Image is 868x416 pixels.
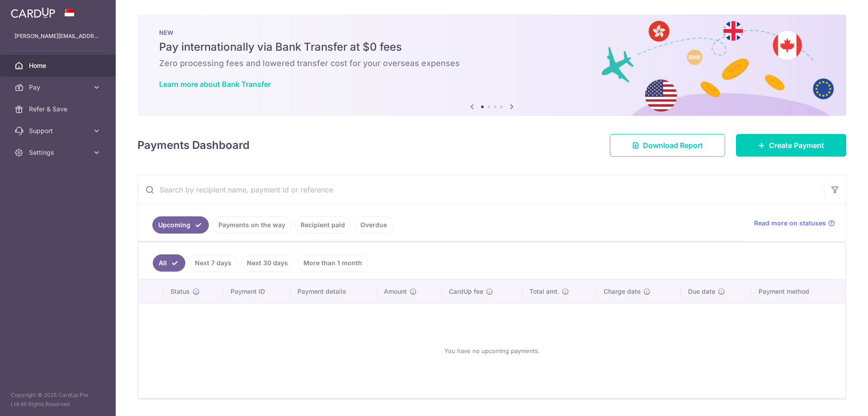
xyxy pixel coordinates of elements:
span: Due date [688,287,715,296]
span: Create Payment [769,140,824,151]
span: Download Report [643,140,703,151]
span: Refer & Save [29,105,89,114]
th: Payment ID [223,280,290,303]
span: Home [29,61,89,70]
img: Bank transfer banner [137,14,846,116]
span: CardUp fee [449,287,483,296]
a: Payments on the way [212,216,291,234]
img: CardUp [11,7,55,18]
div: You have no upcoming payments. [149,311,835,391]
span: Amount [384,287,407,296]
a: Recipient paid [295,216,351,234]
span: Total amt. [529,287,559,296]
p: NEW [159,29,825,36]
a: Overdue [354,216,393,234]
a: Next 30 days [241,254,294,272]
span: Read more on statuses [754,219,826,228]
span: Pay [29,83,89,92]
h4: Payments Dashboard [137,137,250,153]
h6: Zero processing fees and lowered transfer cost for your overseas expenses [159,58,825,69]
a: Download Report [610,134,725,157]
span: Charge date [604,287,641,296]
th: Payment details [290,280,377,303]
input: Search by recipient name, payment id or reference [138,175,824,204]
a: Learn more about Bank Transfer [159,80,271,89]
iframe: Opens a widget where you can find more information [810,389,859,411]
p: [PERSON_NAME][EMAIL_ADDRESS][PERSON_NAME][DOMAIN_NAME] [14,32,101,41]
span: Support [29,126,89,135]
a: Create Payment [736,134,846,157]
a: All [153,254,185,272]
a: Read more on statuses [754,219,835,228]
th: Payment method [751,280,845,303]
a: Upcoming [152,216,209,234]
span: Settings [29,148,89,157]
h5: Pay internationally via Bank Transfer at $0 fees [159,40,825,54]
span: Status [170,287,190,296]
a: Next 7 days [189,254,237,272]
a: More than 1 month [297,254,368,272]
